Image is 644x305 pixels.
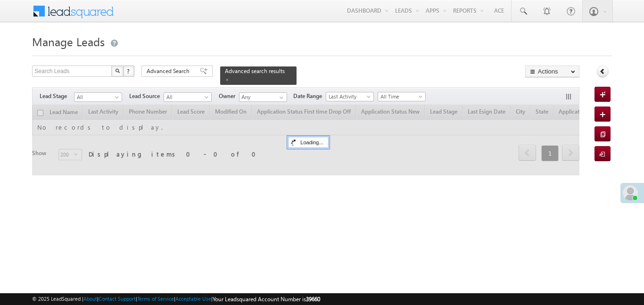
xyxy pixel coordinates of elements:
span: Manage Leads [32,34,105,49]
a: Last Activity [326,92,374,101]
span: All [74,93,119,101]
span: © 2025 LeadSquared | | | | | [32,295,320,304]
span: ? [127,67,131,75]
span: Your Leadsquared Account Number is [213,296,320,303]
span: 39660 [306,296,320,303]
span: All Time [378,92,423,101]
span: All [164,93,209,101]
span: Lead Stage [40,92,74,100]
span: Owner [219,92,239,100]
button: Actions [525,66,579,77]
div: Loading... [288,137,328,148]
a: Contact Support [99,296,136,302]
a: All Time [378,92,426,101]
img: Search [115,68,120,73]
a: Acceptable Use [175,296,211,302]
a: All [164,92,212,102]
a: Show All Items [274,93,286,102]
a: Terms of Service [137,296,174,302]
span: Date Range [293,92,326,100]
span: Advanced Search [147,67,192,75]
span: Last Activity [326,92,371,101]
button: ? [123,66,134,77]
a: All [74,92,122,102]
span: Advanced search results [225,67,285,74]
span: Lead Source [129,92,164,100]
a: About [83,296,97,302]
input: Type to Search [239,92,287,102]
